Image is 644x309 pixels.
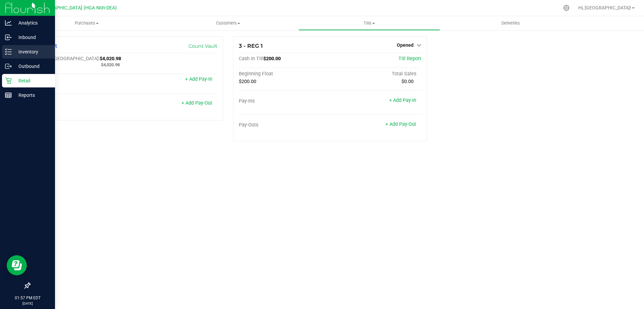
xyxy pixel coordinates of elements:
[20,5,117,11] span: PNW.7-[GEOGRAPHIC_DATA] (HGA Non-DEA)
[12,77,52,85] p: Retail
[185,76,212,82] a: + Add Pay-In
[239,122,330,128] div: Pay-Outs
[299,16,440,30] a: Tills
[239,71,330,77] div: Beginning Float
[401,79,414,84] span: $0.00
[3,301,52,306] p: [DATE]
[16,20,157,26] span: Purchases
[239,79,256,84] span: $200.00
[12,33,52,41] p: Inbound
[181,100,212,106] a: + Add Pay-Out
[330,71,421,77] div: Total Sales
[12,19,52,27] p: Analytics
[5,20,12,26] inline-svg: Analytics
[189,43,217,49] a: Count Vault
[299,20,439,26] span: Tills
[263,56,281,62] span: $200.00
[12,91,52,99] p: Reports
[12,62,52,70] p: Outbound
[578,5,631,10] span: Hi, [GEOGRAPHIC_DATA]!
[35,56,100,62] span: Cash In [GEOGRAPHIC_DATA]:
[398,56,421,62] a: Till Report
[5,63,12,70] inline-svg: Outbound
[16,16,157,30] a: Purchases
[492,20,529,26] span: Deliveries
[35,77,126,83] div: Pay-Ins
[5,48,12,55] inline-svg: Inventory
[440,16,581,30] a: Deliveries
[100,56,121,62] span: $4,020.98
[562,5,571,11] div: Manage settings
[239,56,263,62] span: Cash In Till
[7,255,27,275] iframe: Resource center
[157,16,299,30] a: Customers
[239,43,263,49] span: 3 - REG 1
[12,48,52,56] p: Inventory
[385,121,416,127] a: + Add Pay-Out
[101,62,120,67] span: $4,020.98
[239,98,330,104] div: Pay-Ins
[389,98,416,103] a: + Add Pay-In
[3,295,52,301] p: 01:57 PM EDT
[397,42,414,48] span: Opened
[158,20,298,26] span: Customers
[5,34,12,41] inline-svg: Inbound
[35,101,126,107] div: Pay-Outs
[5,92,12,99] inline-svg: Reports
[5,77,12,84] inline-svg: Retail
